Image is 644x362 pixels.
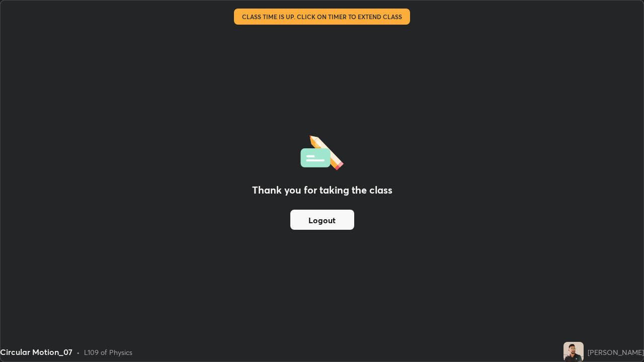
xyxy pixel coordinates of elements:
h2: Thank you for taking the class [252,183,392,198]
button: Logout [290,210,354,230]
img: offlineFeedback.1438e8b3.svg [300,132,344,170]
div: L109 of Physics [84,347,132,357]
img: 5053460a6f39493ea28443445799e426.jpg [563,342,584,362]
div: • [76,347,80,357]
div: [PERSON_NAME] [588,347,644,357]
